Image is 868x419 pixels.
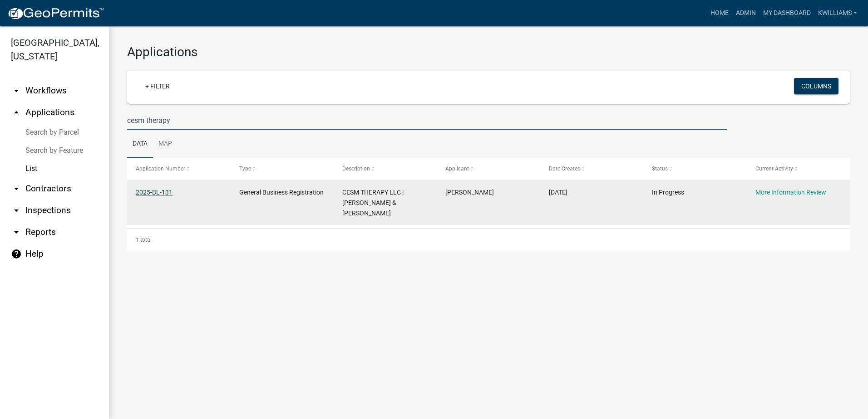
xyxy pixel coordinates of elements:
datatable-header-cell: Application Number [127,158,230,180]
datatable-header-cell: Date Created [540,158,643,180]
span: 08/05/2025 [549,189,567,196]
span: Cynthia Martin [445,189,494,196]
a: + Filter [138,78,177,94]
div: 1 total [127,229,850,251]
span: Applicant [445,166,469,172]
span: Status [652,166,668,172]
datatable-header-cell: Description [334,158,437,180]
button: Columns [794,78,838,94]
datatable-header-cell: Status [643,158,746,180]
i: arrow_drop_down [11,85,22,96]
datatable-header-cell: Current Activity [747,158,850,180]
span: Application Number [136,166,185,172]
i: help [11,248,22,259]
a: Admin [732,5,759,22]
span: General Business Registration [239,189,324,196]
span: In Progress [652,189,684,196]
i: arrow_drop_up [11,107,22,118]
a: Home [707,5,732,22]
h3: Applications [127,44,850,60]
a: My Dashboard [759,5,814,22]
datatable-header-cell: Applicant [437,158,540,180]
span: Type [239,166,251,172]
a: Data [127,130,153,159]
i: arrow_drop_down [11,227,22,238]
span: Date Created [549,166,581,172]
span: CESM THERAPY LLC | MARTIN CYNTHIA S & JOHN K [342,189,404,217]
a: 2025-BL-131 [136,189,173,196]
a: Map [153,130,178,159]
a: kwilliams [814,5,861,22]
i: arrow_drop_down [11,205,22,216]
span: Current Activity [755,166,793,172]
input: Search for applications [127,111,727,130]
span: Description [342,166,370,172]
datatable-header-cell: Type [230,158,333,180]
i: arrow_drop_down [11,183,22,194]
a: More Information Review [755,189,826,196]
